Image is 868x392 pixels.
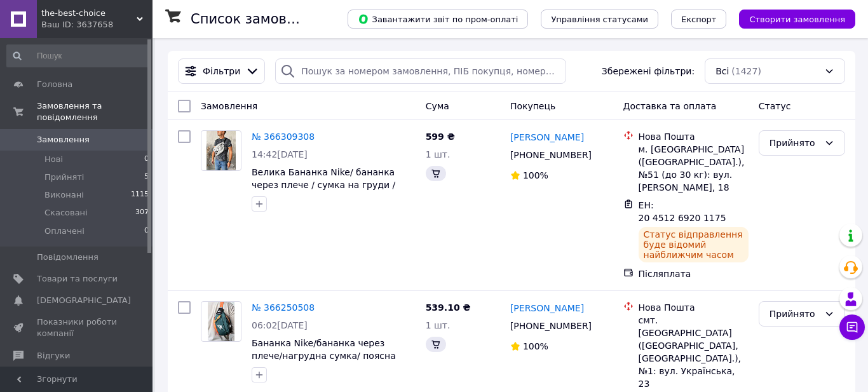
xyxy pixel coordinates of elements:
a: [PERSON_NAME] [510,131,584,144]
span: 0 [144,226,149,237]
span: 1115 [131,189,149,201]
span: Відгуки [37,350,70,362]
button: Експорт [671,10,727,29]
div: Прийнято [770,307,819,321]
div: Нова Пошта [639,301,749,314]
span: 307 [135,207,149,219]
span: 599 ₴ [426,132,455,142]
div: [PHONE_NUMBER] [508,146,594,164]
div: [PHONE_NUMBER] [508,317,594,335]
span: Виконані [44,189,84,201]
button: Управління статусами [541,10,658,29]
span: Показники роботи компанії [37,316,118,339]
input: Пошук [6,44,150,67]
span: Експорт [681,15,717,24]
span: Скасовані [44,207,88,219]
input: Пошук за номером замовлення, ПІБ покупця, номером телефону, Email, номером накладної [275,58,566,84]
span: Замовлення та повідомлення [37,100,153,123]
span: Збережені фільтри: [602,65,695,78]
img: Фото товару [208,302,234,341]
span: Управління статусами [551,15,648,24]
span: Нові [44,154,63,165]
div: Статус відправлення буде відомий найближчим часом [639,227,749,262]
span: Оплачені [44,226,85,237]
a: [PERSON_NAME] [510,302,584,314]
div: Ваш ID: 3637658 [41,19,153,30]
a: Фото товару [201,301,241,342]
span: Статус [759,101,791,111]
span: Завантажити звіт по пром-оплаті [358,13,518,25]
span: Замовлення [201,101,257,111]
span: Прийняті [44,172,84,183]
span: 1 шт. [426,149,451,159]
a: Бананка Nike/бананка через плече/нагрудна сумка/ поясна нагрудна сумка через плече/слінг Зелений [252,338,413,386]
h1: Список замовлень [191,11,320,27]
span: (1427) [731,66,761,76]
span: Доставка та оплата [623,101,717,111]
span: Замовлення [37,134,90,145]
span: [DEMOGRAPHIC_DATA] [37,295,131,306]
div: Прийнято [770,136,819,150]
a: № 366250508 [252,302,315,313]
span: the-best-choice [41,8,137,19]
span: Головна [37,79,72,90]
span: Cума [426,101,449,111]
div: смт. [GEOGRAPHIC_DATA] ([GEOGRAPHIC_DATA], [GEOGRAPHIC_DATA].), №1: вул. Українська, 23 [639,314,749,390]
span: 14:42[DATE] [252,149,308,159]
button: Чат з покупцем [839,314,865,340]
a: Фото товару [201,130,241,171]
span: 100% [523,341,548,351]
span: Покупець [510,101,555,111]
span: 06:02[DATE] [252,320,308,330]
span: 0 [144,154,149,165]
span: Товари та послуги [37,273,118,285]
img: Фото товару [207,131,236,170]
button: Створити замовлення [739,10,855,29]
div: Нова Пошта [639,130,749,143]
span: Всі [715,65,729,78]
span: 539.10 ₴ [426,302,471,313]
span: Фільтри [203,65,240,78]
span: 5 [144,172,149,183]
span: 1 шт. [426,320,451,330]
a: № 366309308 [252,132,315,142]
span: ЕН: 20 4512 6920 1175 [639,200,726,223]
span: Повідомлення [37,252,98,263]
a: Створити замовлення [726,13,855,24]
div: м. [GEOGRAPHIC_DATA] ([GEOGRAPHIC_DATA].), №51 (до 30 кг): вул. [PERSON_NAME], 18 [639,143,749,194]
div: Післяплата [639,267,749,280]
span: Створити замовлення [749,15,845,24]
a: Велика Бананка Nike/ бананка через плече / сумка на груди / нагрудна сумка через плече / слінг Сірий [252,167,395,215]
button: Завантажити звіт по пром-оплаті [348,10,528,29]
span: 100% [523,170,548,180]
